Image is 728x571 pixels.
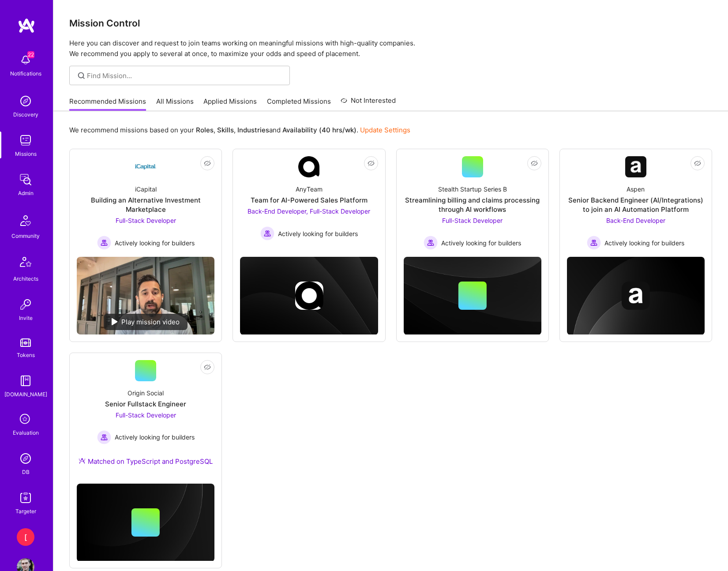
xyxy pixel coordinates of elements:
b: Skills [217,126,234,134]
img: Ateam Purple Icon [79,457,86,464]
img: bell [17,51,34,69]
div: Senior Fullstack Engineer [105,399,186,409]
p: We recommend missions based on your , , and . [69,125,410,135]
img: Company Logo [135,156,156,177]
a: Recommended Missions [69,97,146,111]
span: Full-Stack Developer [116,411,176,419]
img: Company Logo [298,156,319,177]
b: Availability (40 hrs/wk) [282,126,356,134]
span: Actively looking for builders [278,229,358,238]
div: Origin Social [128,388,164,398]
img: Actively looking for builders [97,236,111,250]
img: discovery [17,92,34,110]
img: Company Logo [625,156,646,177]
img: tokens [20,338,31,347]
img: play [112,318,118,325]
span: Actively looking for builders [604,238,684,248]
img: Actively looking for builders [260,226,274,240]
span: Back-End Developer [606,217,665,224]
div: Invite [19,313,33,323]
i: icon EyeClosed [368,160,375,167]
div: Senior Backend Engineer (AI/Integrations) to join an AI Automation Platform [567,195,705,214]
div: [ [17,528,34,546]
div: Stealth Startup Series B [438,184,507,194]
i: icon EyeClosed [204,364,211,371]
img: cover [404,257,541,335]
div: Matched on TypeScript and PostgreSQL [79,457,213,466]
a: Stealth Startup Series BStreamlining billing and claims processing through AI workflowsFull-Stack... [404,156,541,250]
img: Community [15,210,36,231]
div: DB [22,467,30,477]
div: iCapital [135,184,157,194]
div: Streamlining billing and claims processing through AI workflows [404,195,541,214]
input: Find Mission... [87,71,283,80]
div: Discovery [13,110,38,119]
a: [ [15,528,37,546]
img: Company logo [622,282,650,310]
a: Company LogoAspenSenior Backend Engineer (AI/Integrations) to join an AI Automation PlatformBack-... [567,156,705,250]
b: Industries [237,126,269,134]
img: cover [567,257,705,335]
div: Notifications [10,69,41,78]
img: Actively looking for builders [424,236,438,250]
div: Targeter [15,507,36,516]
div: Aspen [627,184,645,194]
a: Applied Missions [203,97,257,111]
div: Play mission video [104,314,188,330]
img: logo [18,18,35,34]
div: Community [11,231,40,240]
p: Here you can discover and request to join teams working on meaningful missions with high-quality ... [69,38,712,59]
a: Update Settings [360,126,410,134]
img: Architects [15,253,36,274]
i: icon EyeClosed [204,160,211,167]
div: Team for AI-Powered Sales Platform [251,195,368,205]
i: icon SearchGrey [76,71,86,81]
b: Roles [196,126,214,134]
a: All Missions [156,97,194,111]
span: Full-Stack Developer [116,217,176,224]
div: Missions [15,149,37,158]
img: Admin Search [17,450,34,467]
span: Actively looking for builders [115,238,195,248]
a: Not Interested [341,95,396,111]
img: cover [240,257,378,335]
span: Full-Stack Developer [442,217,503,224]
div: [DOMAIN_NAME] [4,390,47,399]
img: No Mission [77,257,214,334]
a: Origin SocialSenior Fullstack EngineerFull-Stack Developer Actively looking for buildersActively ... [77,360,214,477]
span: 22 [27,51,34,58]
img: cover [77,484,214,562]
div: Evaluation [13,428,39,437]
img: teamwork [17,131,34,149]
div: Tokens [17,350,35,360]
div: AnyTeam [296,184,323,194]
img: Actively looking for builders [97,430,111,444]
i: icon EyeClosed [531,160,538,167]
img: admin teamwork [17,171,34,188]
a: Completed Missions [267,97,331,111]
span: Actively looking for builders [441,238,521,248]
img: guide book [17,372,34,390]
div: Architects [13,274,38,283]
img: Invite [17,296,34,313]
span: Back-End Developer, Full-Stack Developer [248,207,370,215]
div: Admin [18,188,34,198]
div: Building an Alternative Investment Marketplace [77,195,214,214]
a: Company LogoiCapitalBuilding an Alternative Investment MarketplaceFull-Stack Developer Actively l... [77,156,214,250]
img: Company logo [295,282,323,310]
span: Actively looking for builders [115,432,195,442]
img: Actively looking for builders [587,236,601,250]
h3: Mission Control [69,18,712,29]
img: Skill Targeter [17,489,34,507]
i: icon SelectionTeam [17,411,34,428]
i: icon EyeClosed [694,160,701,167]
a: Company LogoAnyTeamTeam for AI-Powered Sales PlatformBack-End Developer, Full-Stack Developer Act... [240,156,378,242]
